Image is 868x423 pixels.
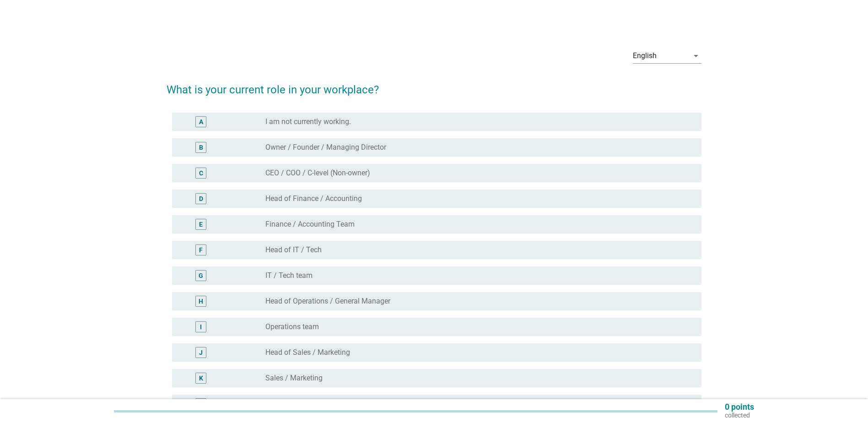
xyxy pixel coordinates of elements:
[690,50,701,61] i: arrow_drop_down
[633,52,657,60] div: English
[265,117,351,126] label: I am not currently working.
[199,374,203,383] div: K
[199,271,203,281] div: G
[265,374,323,383] label: Sales / Marketing
[265,322,319,331] label: Operations team
[265,168,370,178] label: CEO / COO / C-level (Non-owner)
[265,297,390,306] label: Head of Operations / General Manager
[199,348,203,358] div: J
[200,322,202,332] div: I
[265,143,386,152] label: Owner / Founder / Managing Director
[199,194,203,204] div: D
[199,297,203,306] div: H
[265,220,355,229] label: Finance / Accounting Team
[265,348,350,357] label: Head of Sales / Marketing
[265,245,322,255] label: Head of IT / Tech
[199,117,203,127] div: A
[199,143,203,152] div: B
[199,168,203,178] div: C
[199,220,203,229] div: E
[167,72,701,98] h2: What is your current role in your workplace?
[199,245,203,255] div: F
[725,403,754,411] p: 0 points
[265,194,362,203] label: Head of Finance / Accounting
[265,271,313,280] label: IT / Tech team
[725,411,754,419] p: collected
